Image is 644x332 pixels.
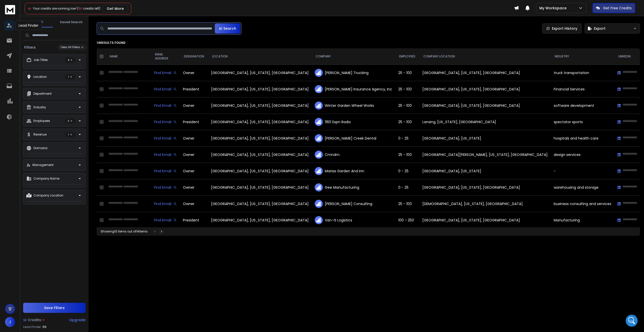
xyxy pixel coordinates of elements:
td: 25 - 100 [395,97,419,114]
p: Management [32,163,54,167]
div: Van-G Logistics [315,216,392,224]
button: Get More [102,5,128,12]
td: [GEOGRAPHIC_DATA], [US_STATE] [419,163,551,179]
div: Please share your concern with us. [8,68,69,73]
div: Box says… [4,4,97,46]
td: [GEOGRAPHIC_DATA], [US_STATE], [GEOGRAPHIC_DATA] [208,212,312,228]
td: Manufacturing [551,212,614,228]
button: Gif picker [16,165,20,169]
p: Department [33,92,52,96]
p: Location [33,75,47,79]
div: Find Email [154,201,177,206]
div: Close [88,2,97,11]
th: INDUSTRY [551,48,614,65]
td: 0 - 25 [395,130,419,147]
td: hospitals and health care [551,130,614,147]
td: 25 - 100 [395,81,419,97]
button: J [5,317,15,327]
h1: [PERSON_NAME] [24,3,57,6]
td: [GEOGRAPHIC_DATA], [US_STATE] [419,130,551,147]
button: Home [79,2,88,12]
div: Find Email [154,103,177,108]
p: Lead Finder: [23,325,42,329]
div: Can you sell me one Google Workspace for actual email use cheaper than the official Google site? [22,96,93,111]
p: Industry [33,105,46,109]
th: EMAIL ADDRESS [151,48,180,65]
div: Cmndm [315,151,392,159]
td: business consulting and services [551,196,614,212]
div: The team will be back 🕒 [8,29,78,39]
div: Find Email [154,152,177,157]
td: [GEOGRAPHIC_DATA], [US_STATE], [GEOGRAPHIC_DATA] [208,81,312,97]
button: Search [22,17,53,27]
button: Saved Search [56,17,87,27]
td: Owner [180,97,208,114]
div: Joseph says… [4,153,97,170]
div: I already own the domain. [43,153,97,164]
button: Save Filters [23,303,86,313]
td: [GEOGRAPHIC_DATA], [US_STATE], [GEOGRAPHIC_DATA] [208,163,312,179]
div: Upgrade [69,317,86,322]
div: [PERSON_NAME] Insurance Agency, Inc [315,85,392,93]
td: President [180,114,208,130]
td: Lansing, [US_STATE], [GEOGRAPHIC_DATA] [419,114,551,130]
td: [GEOGRAPHIC_DATA], [US_STATE], [GEOGRAPHIC_DATA] [208,147,312,163]
td: 25 - 100 [395,147,419,163]
td: [GEOGRAPHIC_DATA], [US_STATE], [GEOGRAPHIC_DATA] [419,212,551,228]
th: LINKEDIN [614,48,640,65]
th: EMPLOYEES [395,48,419,65]
th: COMPANY LOCATION [419,48,551,65]
td: [GEOGRAPHIC_DATA], [US_STATE], [GEOGRAPHIC_DATA] [208,97,312,114]
td: truck transportation [551,65,614,81]
td: Owner [180,147,208,163]
p: Domains [33,146,48,150]
p: Company Name [33,177,59,181]
td: spectator sports [551,114,614,130]
td: [GEOGRAPHIC_DATA][PERSON_NAME], [US_STATE], [GEOGRAPHIC_DATA] [419,147,551,163]
b: [EMAIL_ADDRESS][DOMAIN_NAME] [8,17,48,26]
div: Find Email [154,169,177,174]
td: 25 - 100 [395,114,419,130]
div: Joseph says… [4,85,97,141]
div: [PERSON_NAME] Trucking [315,69,392,77]
td: - [551,163,614,179]
span: Export [594,26,606,31]
p: Employees [33,119,50,123]
div: Hey [PERSON_NAME]. [22,88,93,93]
td: design services [551,147,614,163]
td: 0 - 25 [395,163,419,179]
button: Upload attachment [24,165,28,169]
p: 1 [65,74,75,79]
p: Active 45m ago [24,6,50,11]
td: Owner [180,179,208,196]
div: Standard is $14 mo. with Google. [30,141,97,152]
div: You’ll get replies here and in your email: ✉️ [8,7,78,26]
button: Emoji picker [8,165,12,169]
div: Hey [PERSON_NAME].Can you sell me one Google Workspace for actual email use cheaper than the offi... [18,85,97,141]
div: Find Email [154,218,177,223]
td: [GEOGRAPHIC_DATA], [US_STATE], [GEOGRAPHIC_DATA] [419,179,551,196]
td: President [180,81,208,97]
div: Raj says… [4,58,97,85]
div: [PERSON_NAME] Creek Dental [315,134,392,142]
p: 4 [65,57,75,62]
div: Find Email [154,70,177,75]
b: [DATE] [12,34,26,38]
span: ( credits left) [77,6,100,11]
img: logo [5,5,15,14]
button: Clear All Filters [58,44,87,50]
p: Company Location [33,193,63,197]
button: Get Free Credits [592,3,635,13]
td: Owner [180,163,208,179]
div: Showing 10 items out of 14 items [101,229,148,234]
td: 0 - 25 [395,179,419,196]
div: Find Email [154,185,177,190]
td: President [180,212,208,228]
p: 1 [65,132,75,137]
td: [GEOGRAPHIC_DATA], [US_STATE], [GEOGRAPHIC_DATA] [208,130,312,147]
h3: Filters [22,45,38,50]
iframe: Intercom live chat [626,315,638,327]
td: [GEOGRAPHIC_DATA], [US_STATE], [GEOGRAPHIC_DATA] [419,81,551,97]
